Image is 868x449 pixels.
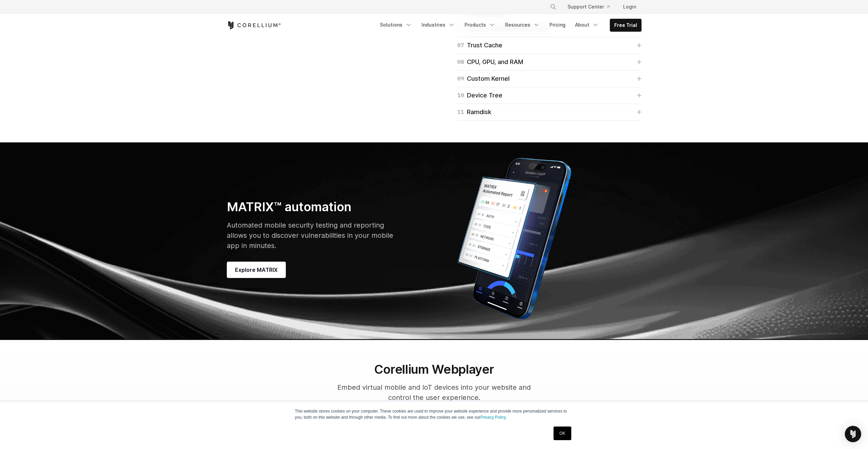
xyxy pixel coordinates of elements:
[227,262,286,278] a: Explore MATRIX
[457,57,464,67] span: 08
[457,107,642,117] a: 11Ramdisk
[441,153,588,324] img: Corellium's virtual hardware platform; MATRIX Automated Report
[457,41,502,50] div: Trust Cache
[457,91,464,100] span: 10
[542,1,642,13] div: Navigation Menu
[457,74,464,83] span: 09
[547,1,559,13] button: Search
[457,57,523,67] div: CPU, GPU, and RAM
[460,19,500,31] a: Products
[376,19,416,31] a: Solutions
[235,266,278,274] span: Explore MATRIX
[295,408,573,420] p: This website stores cookies on your computer. These cookies are used to improve your website expe...
[334,382,534,403] p: Embed virtual mobile and IoT devices into your website and control the user experience.
[457,74,642,83] a: 09Custom Kernel
[457,91,642,100] a: 10Device Tree
[554,427,571,440] a: OK
[562,1,615,13] a: Support Center
[610,19,641,31] a: Free Trial
[457,107,491,117] div: Ramdisk
[227,199,394,215] h3: MATRIX™ automation
[481,415,507,420] a: Privacy Policy.
[457,91,502,100] div: Device Tree
[457,107,464,117] span: 11
[334,362,534,377] h2: Corellium Webplayer
[457,57,642,67] a: 08CPU, GPU, and RAM
[457,74,510,83] div: Custom Kernel
[227,21,281,29] a: Corellium Home
[501,19,544,31] a: Resources
[457,41,464,50] span: 07
[845,426,861,442] div: Open Intercom Messenger
[376,19,642,32] div: Navigation Menu
[457,41,642,50] a: 07Trust Cache
[571,19,603,31] a: About
[545,19,570,31] a: Pricing
[618,1,642,13] a: Login
[227,221,393,250] span: Automated mobile security testing and reporting allows you to discover vulnerabilities in your mo...
[417,19,459,31] a: Industries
